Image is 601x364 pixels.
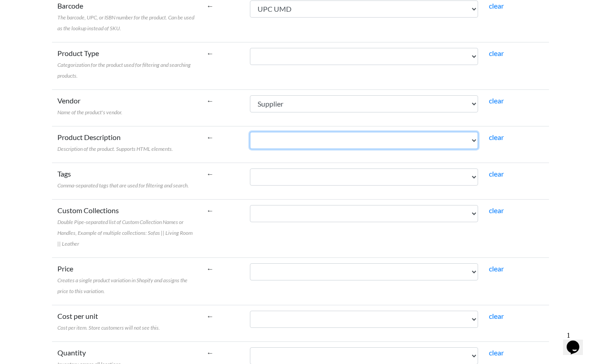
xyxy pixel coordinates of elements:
[201,257,244,305] td: ←
[57,109,122,116] span: Name of the product's vendor.
[57,48,196,80] label: Product Type
[563,328,592,355] iframe: chat widget
[489,96,504,105] a: clear
[489,206,504,215] a: clear
[57,219,193,247] span: Double Pipe-separated list of Custom Collection Names or Handles, Example of multiple collections...
[489,348,504,357] a: clear
[57,263,196,296] label: Price
[489,1,504,10] a: clear
[57,132,173,154] label: Product Description
[57,311,160,332] label: Cost per unit
[489,49,504,57] a: clear
[57,14,194,32] span: The barcode, UPC, or ISBN number for the product. Can be used as the lookup instead of SKU.
[489,312,504,320] a: clear
[489,169,504,178] a: clear
[57,95,122,117] label: Vendor
[57,205,196,248] label: Custom Collections
[57,182,189,189] span: Comma-separated tags that are used for filtering and search.
[201,199,244,257] td: ←
[57,0,196,33] label: Barcode
[57,168,189,190] label: Tags
[201,163,244,199] td: ←
[201,126,244,163] td: ←
[57,277,188,294] span: Creates a single product variation in Shopify and assigns the price to this variation.
[201,42,244,89] td: ←
[201,89,244,126] td: ←
[201,305,244,341] td: ←
[57,324,160,331] span: Cost per item. Store customers will not see this.
[489,264,504,273] a: clear
[57,145,173,152] span: Description of the product. Supports HTML elements.
[489,133,504,141] a: clear
[57,61,191,79] span: Categorization for the product used for filtering and searching products.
